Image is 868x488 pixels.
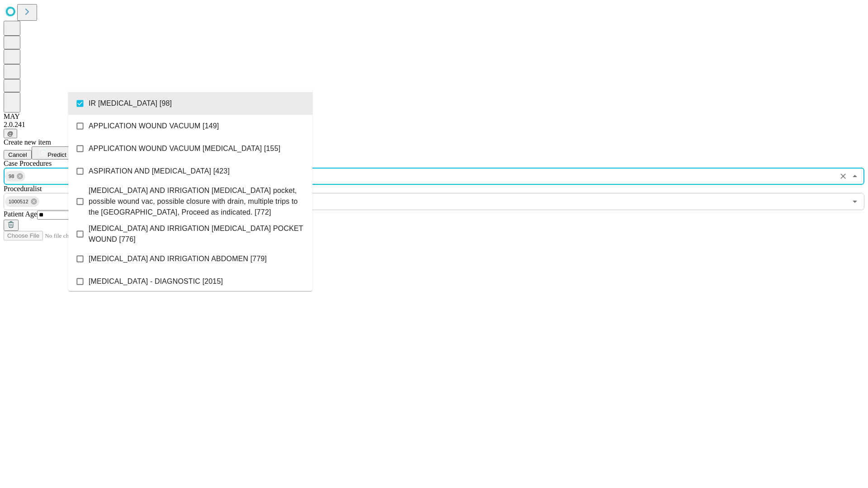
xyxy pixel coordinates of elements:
[849,195,861,208] button: Open
[4,210,37,218] span: Patient Age
[32,146,73,160] button: Predict
[89,223,305,245] span: [MEDICAL_DATA] AND IRRIGATION [MEDICAL_DATA] POCKET WOUND [776]
[4,150,32,160] button: Cancel
[4,113,864,121] div: MAY
[837,170,849,183] button: Clear
[89,253,267,264] span: [MEDICAL_DATA] AND IRRIGATION ABDOMEN [779]
[4,121,864,129] div: 2.0.241
[4,185,42,192] span: Proceduralist
[5,171,25,182] div: 98
[4,160,52,167] span: Scheduled Procedure
[4,138,51,146] span: Create new item
[8,151,27,158] span: Cancel
[89,276,223,287] span: [MEDICAL_DATA] - DIAGNOSTIC [2015]
[7,130,14,137] span: @
[89,121,219,131] span: APPLICATION WOUND VACUUM [149]
[47,151,66,158] span: Predict
[89,143,280,154] span: APPLICATION WOUND VACUUM [MEDICAL_DATA] [155]
[4,129,17,138] button: @
[89,166,230,177] span: ASPIRATION AND [MEDICAL_DATA] [423]
[89,185,305,218] span: [MEDICAL_DATA] AND IRRIGATION [MEDICAL_DATA] pocket, possible wound vac, possible closure with dr...
[89,98,172,109] span: IR [MEDICAL_DATA] [98]
[5,171,18,182] span: 98
[5,196,39,207] div: 1000512
[5,197,32,207] span: 1000512
[849,170,861,183] button: Close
